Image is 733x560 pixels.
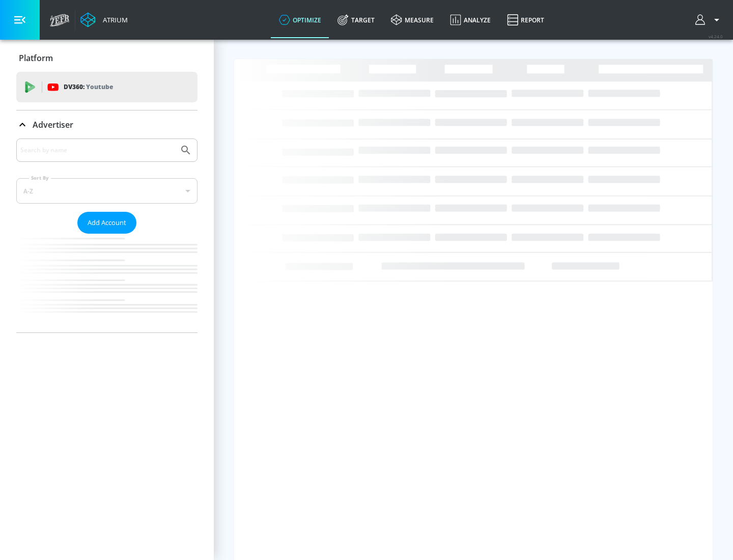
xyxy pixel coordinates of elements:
[64,81,113,93] p: DV360:
[16,138,198,332] div: Advertiser
[99,15,128,24] div: Atrium
[442,2,499,38] a: Analyze
[77,212,136,234] button: Add Account
[16,178,198,204] div: A-Z
[16,110,198,139] div: Advertiser
[19,52,53,64] p: Platform
[16,234,198,332] nav: list of Advertiser
[86,81,113,92] p: Youtube
[88,217,126,229] span: Add Account
[329,2,383,38] a: Target
[80,12,128,27] a: Atrium
[20,144,175,157] input: Search by name
[16,72,198,102] div: DV360: Youtube
[709,34,723,39] span: v 4.24.0
[383,2,442,38] a: measure
[33,119,73,130] p: Advertiser
[499,2,552,38] a: Report
[29,175,51,181] label: Sort By
[16,44,198,72] div: Platform
[271,2,329,38] a: optimize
